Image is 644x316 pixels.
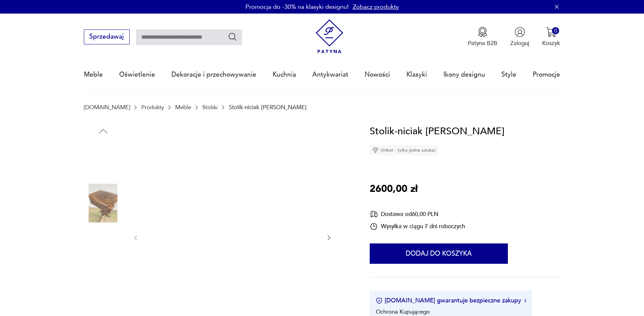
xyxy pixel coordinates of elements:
a: Oświetlenie [119,59,155,90]
img: Ikona dostawy [370,210,378,218]
a: Stoliki [202,104,218,111]
a: Klasyki [406,59,427,90]
img: Ikona koszyka [546,27,556,37]
img: Ikona certyfikatu [376,297,383,304]
a: Antykwariat [312,59,348,90]
img: Ikona strzałki w prawo [524,299,526,302]
a: Kuchnia [273,59,296,90]
a: Ikona medaluPatyna B2B [468,27,497,47]
p: Zaloguj [510,39,529,47]
img: Zdjęcie produktu Stolik-niciak Ludwik Filip [84,141,123,179]
a: Promocje [533,59,560,90]
img: Patyna - sklep z meblami i dekoracjami vintage [312,19,347,54]
a: Sprzedawaj [84,35,130,40]
img: Zdjęcie produktu Stolik-niciak Ludwik Filip [84,184,123,222]
a: Ikony designu [443,59,485,90]
h1: Stolik-niciak [PERSON_NAME] [370,124,504,139]
div: Unikat - tylko jedna sztuka! [370,145,438,155]
p: Patyna B2B [468,39,497,47]
img: Zdjęcie produktu Stolik-niciak Ludwik Filip [84,227,123,266]
img: Zdjęcie produktu Stolik-niciak Ludwik Filip [84,270,123,309]
a: Nowości [365,59,390,90]
div: Dostawa od 60,00 PLN [370,210,465,218]
img: Ikona diamentu [372,147,379,153]
img: Ikonka użytkownika [515,27,525,37]
img: Ikona medalu [477,27,488,37]
button: [DOMAIN_NAME] gwarantuje bezpieczne zakupy [376,296,526,305]
a: [DOMAIN_NAME] [84,104,130,111]
button: Zaloguj [510,27,529,47]
a: Meble [175,104,191,111]
div: Wysyłka w ciągu 7 dni roboczych [370,222,465,231]
p: Koszyk [542,39,560,47]
a: Dekoracje i przechowywanie [171,59,256,90]
li: Ochrona Kupującego [376,308,430,316]
p: Promocja do -30% na klasyki designu! [245,3,349,11]
a: Style [501,59,516,90]
button: Sprzedawaj [84,29,130,44]
div: 0 [552,27,559,34]
button: 0Koszyk [542,27,560,47]
button: Dodaj do koszyka [370,243,508,264]
p: Stolik-niciak [PERSON_NAME] [229,104,307,111]
a: Zobacz produkty [353,3,399,11]
p: 2600,00 zł [370,181,418,197]
button: Szukaj [228,32,238,42]
a: Meble [84,59,103,90]
button: Patyna B2B [468,27,497,47]
a: Produkty [141,104,164,111]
